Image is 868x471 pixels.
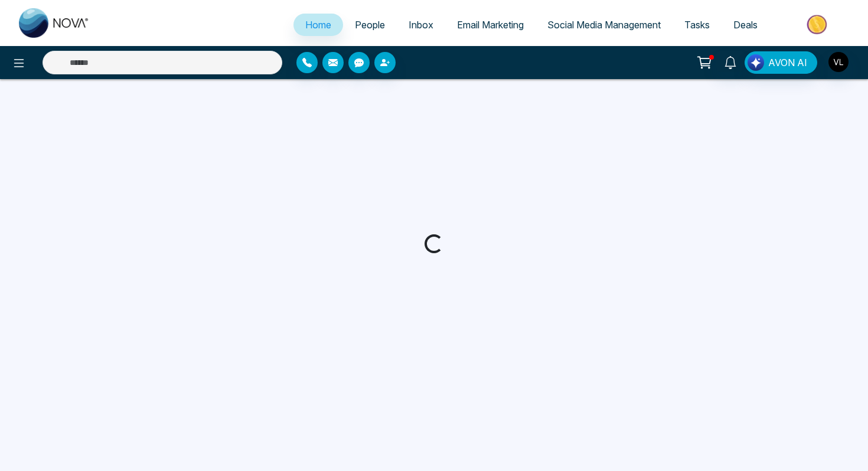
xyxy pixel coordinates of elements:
a: People [343,14,397,36]
a: Home [293,14,343,36]
span: Social Media Management [547,19,661,31]
span: AVON AI [768,55,807,70]
span: Tasks [684,19,710,31]
a: Social Media Management [536,14,673,36]
img: User Avatar [828,52,849,72]
a: Deals [722,14,769,36]
span: Deals [733,19,758,31]
button: AVON AI [745,51,817,74]
img: Market-place.gif [775,11,861,38]
img: Nova CRM Logo [19,8,90,38]
span: People [355,19,385,31]
a: Email Marketing [445,14,536,36]
a: Tasks [673,14,722,36]
a: Inbox [397,14,445,36]
span: Home [305,19,331,31]
img: Lead Flow [748,54,764,71]
span: Inbox [409,19,433,31]
span: Email Marketing [457,19,524,31]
